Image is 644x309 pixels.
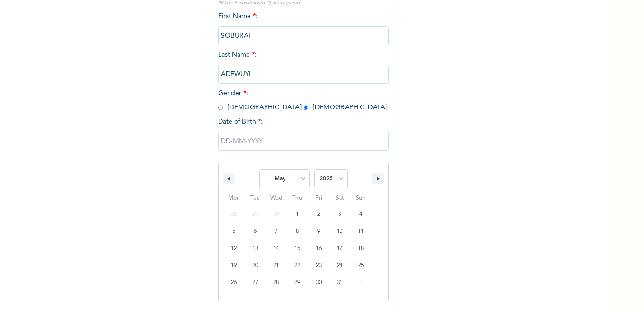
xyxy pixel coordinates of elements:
[350,240,371,257] button: 18
[316,257,322,274] span: 23
[218,132,389,151] input: DD-MM-YYYY
[223,274,245,291] button: 26
[329,240,350,257] button: 17
[329,223,350,240] button: 10
[316,240,322,257] span: 16
[231,257,237,274] span: 19
[350,206,371,223] button: 4
[287,223,308,240] button: 8
[358,240,364,257] span: 18
[252,257,258,274] span: 20
[329,257,350,274] button: 24
[358,223,364,240] span: 11
[223,240,245,257] button: 12
[266,257,287,274] button: 21
[350,257,371,274] button: 25
[266,274,287,291] button: 28
[296,206,299,223] span: 1
[218,90,387,111] span: Gender : [DEMOGRAPHIC_DATA] [DEMOGRAPHIC_DATA]
[317,223,320,240] span: 9
[266,223,287,240] button: 7
[266,191,287,206] span: Wed
[294,257,300,274] span: 22
[308,257,329,274] button: 23
[252,274,258,291] span: 27
[218,117,263,127] span: Date of Birth :
[287,191,308,206] span: Thu
[358,257,364,274] span: 25
[223,257,245,274] button: 19
[266,240,287,257] button: 14
[273,240,279,257] span: 14
[308,223,329,240] button: 9
[308,191,329,206] span: Fri
[232,223,235,240] span: 5
[245,240,266,257] button: 13
[296,223,299,240] span: 8
[218,51,389,77] span: Last Name :
[294,240,300,257] span: 15
[223,191,245,206] span: Mon
[359,206,362,223] span: 4
[245,191,266,206] span: Tue
[223,223,245,240] button: 5
[337,257,342,274] span: 24
[287,206,308,223] button: 1
[252,240,258,257] span: 13
[275,223,277,240] span: 7
[287,240,308,257] button: 15
[273,274,279,291] span: 28
[245,257,266,274] button: 20
[329,206,350,223] button: 3
[254,223,257,240] span: 6
[231,274,237,291] span: 26
[231,240,237,257] span: 12
[308,274,329,291] button: 30
[273,257,279,274] span: 21
[287,257,308,274] button: 22
[337,223,342,240] span: 10
[218,13,389,39] span: First Name :
[329,191,350,206] span: Sat
[218,26,389,45] input: Enter your first name
[218,65,389,84] input: Enter your last name
[245,274,266,291] button: 27
[350,223,371,240] button: 11
[294,274,300,291] span: 29
[316,274,322,291] span: 30
[308,240,329,257] button: 16
[350,191,371,206] span: Sun
[337,274,342,291] span: 31
[245,223,266,240] button: 6
[308,206,329,223] button: 2
[317,206,320,223] span: 2
[338,206,341,223] span: 3
[329,274,350,291] button: 31
[337,240,342,257] span: 17
[287,274,308,291] button: 29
